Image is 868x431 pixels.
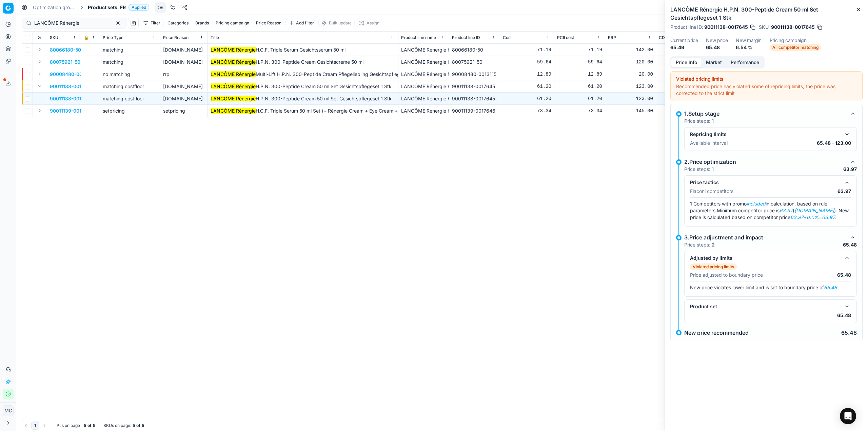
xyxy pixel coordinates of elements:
[50,59,80,65] button: 80075921-50
[401,59,446,65] div: LANCÔME Rénergie H.P.N. 300-Peptide Cream Gesichtscreme 50 ml
[163,95,205,102] div: [DOMAIN_NAME]
[401,35,436,40] span: Product line name
[3,405,14,416] button: MC
[452,35,480,40] span: Product line ID
[690,131,840,138] div: Repricing limits
[211,96,256,101] mark: LANCÔME Rénergie
[165,19,191,27] button: Categories
[690,201,827,213] span: 1 Competitors with promo in calculation, based on rule parameters.
[659,83,704,90] div: 63.97
[36,70,44,78] button: Expand
[676,83,857,97] div: Recommended price has violated some of repricing limits, the price was corrected to the strict limit
[557,35,574,40] span: PCII cost
[747,201,766,207] em: included
[253,19,284,27] button: Price Reason
[211,59,363,65] span: H.P.N. 300-Peptide Cream Gesichtscreme 50 ml
[684,158,846,166] div: 2.Price optimization
[608,46,653,53] div: 142.00
[659,46,704,53] div: 80.48
[103,46,157,53] div: matching
[452,95,497,102] div: 90011138-0017645
[401,71,446,78] div: LANCÔME Rénergie Multi-Lift H.P.N. 300-Peptide Cream Pflegeliebling Gesichtspflegeset 1 Stk
[213,19,252,27] button: Pricing campaign
[608,83,653,90] div: 123.00
[211,59,256,65] mark: LANCÔME Rénergie
[671,58,702,67] button: Price info
[50,95,93,102] button: 90011138-0017645
[211,108,482,114] span: H.C.F. Triple Serum 50 ml Set (+ Rénergie Cream + Eye Cream + Night Cream) Gesichtspflegeset 1 Stk
[503,95,551,102] div: 61.20
[452,46,497,53] div: 80066180-50
[318,19,355,27] button: Bulk update
[211,83,256,89] mark: LANCÔME Rénergie
[163,35,189,40] span: Price Reason
[103,71,157,78] div: no matching
[452,59,497,65] div: 80075921-50
[193,19,212,27] button: Brands
[57,423,95,428] div: :
[401,107,446,114] div: LANCÔME Rénergie H.C.F. Triple Serum 50 ml Set (+ Rénergie Cream + Eye Cream + Night Cream) Gesic...
[824,285,837,290] em: 65.48
[843,241,857,248] p: 65.48
[140,19,163,27] button: Filter
[211,47,346,53] span: H.C.F. Triple Serum Gesichtsserum 50 ml
[690,285,837,290] span: New price violates lower limit and is set to boundary price of
[690,303,840,310] div: Product set
[163,71,205,78] div: rrp
[817,140,851,146] p: 65.48 - 123.00
[36,82,44,90] button: Expand
[659,95,704,102] div: 63.97
[608,95,653,102] div: 123.00
[684,110,846,118] div: 1.Setup stage
[50,71,94,78] button: 90008480-0013115
[452,71,497,78] div: 90008480-0013115
[670,25,703,30] span: Product line ID :
[736,44,762,51] dd: 6.54 %
[840,408,856,424] div: Open Intercom Messenger
[50,83,93,90] button: 90011138-0017645
[770,44,821,51] span: All competitor matching
[50,107,93,114] button: 90011139-0017646
[285,19,317,27] button: Add filter
[684,118,714,124] p: Price steps:
[211,83,392,89] span: H.P.N. 300-Peptide Cream 50 ml Set Gesichtspflegeset 1 Stk
[684,241,715,248] p: Price steps:
[684,166,714,173] p: Price steps:
[557,59,602,65] div: 59.64
[659,71,704,78] div: -
[211,96,392,101] span: H.P.N. 300-Peptide Cream 50 ml Set Gesichtspflegeset 1 Stk
[676,76,857,82] div: Violated pricing limits
[36,58,44,66] button: Expand
[401,46,446,53] div: LANCÔME Rénergie H.C.F. Triple Serum Gesichtsserum 50 ml
[84,35,89,40] span: 🔒
[726,58,764,67] button: Performance
[22,422,30,430] button: Go to previous page
[712,242,715,248] strong: 2
[608,107,653,114] div: 145.00
[129,4,149,11] span: Applied
[557,95,602,102] div: 61.20
[557,46,602,53] div: 71.19
[36,45,44,54] button: Expand
[401,83,446,90] div: LANCÔME Rénergie H.P.N. 300-Peptide Cream 50 ml Set Gesichtspflegeset 1 Stk
[103,107,157,114] div: setpricing
[794,208,834,213] em: [DOMAIN_NAME]
[103,95,157,102] div: matching costfloor
[608,59,653,65] div: 120.00
[503,71,551,78] div: 12.89
[84,423,86,428] strong: 5
[780,208,793,213] em: 63.97
[670,38,698,43] dt: Current price
[34,20,108,26] input: Search by SKU or title
[670,5,863,22] h2: LANCÔME Rénergie H.P.N. 300-Peptide Cream 50 ml Set Gesichtspflegeset 1 Stk
[706,44,728,51] dd: 65.48
[503,35,512,40] span: Cost
[103,423,131,428] span: SKUs on page :
[31,422,39,430] button: 1
[356,19,382,27] button: Assign
[211,71,256,77] mark: LANCÔME Rénergie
